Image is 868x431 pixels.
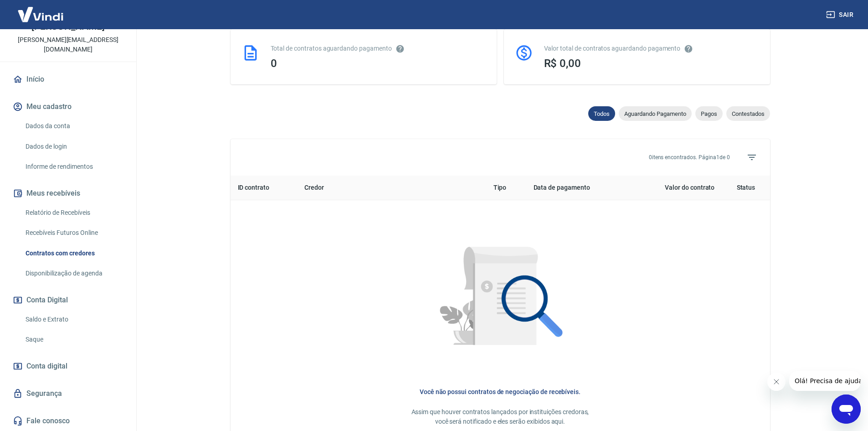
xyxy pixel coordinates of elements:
iframe: Fechar mensagem [767,373,786,391]
img: Vindi [11,0,70,28]
th: Credor [297,176,486,200]
a: Conta digital [11,356,125,376]
svg: Esses contratos não se referem à Vindi, mas sim a outras instituições. [395,44,405,53]
span: Olá! Precisa de ajuda? [5,6,77,14]
a: Recebíveis Futuros Online [22,223,125,242]
div: Pagos [695,106,723,121]
a: Relatório de Recebíveis [22,203,125,222]
div: Total de contratos aguardando pagamento [271,44,486,53]
p: [PERSON_NAME] [31,22,104,31]
svg: O valor comprometido não se refere a pagamentos pendentes na Vindi e sim como garantia a outras i... [684,44,693,53]
span: Filtros [741,146,763,168]
a: Saque [22,330,125,349]
span: R$ 0,00 [544,57,581,70]
button: Conta Digital [11,290,125,310]
div: 0 [271,57,486,70]
img: Nenhum item encontrado [416,215,585,384]
button: Meus recebíveis [11,183,125,203]
a: Fale conosco [11,411,125,431]
iframe: Mensagem da empresa [789,371,861,391]
span: Aguardando Pagamento [619,110,692,117]
a: Disponibilização de agenda [22,264,125,283]
a: Contratos com credores [22,244,125,263]
a: Saldo e Extrato [22,310,125,329]
p: 0 itens encontrados. Página 1 de 0 [649,153,730,161]
div: Contestados [726,106,770,121]
th: Data de pagamento [526,176,629,200]
h6: Você não possui contratos de negociação de recebíveis. [245,387,755,396]
div: Aguardando Pagamento [619,106,692,121]
span: Conta digital [26,360,67,373]
iframe: Botão para abrir a janela de mensagens [832,395,861,424]
span: Assim que houver contratos lançados por instituições credoras, você será notificado e eles serão ... [411,408,589,425]
a: Início [11,69,125,89]
span: Contestados [726,110,770,117]
th: Valor do contrato [629,176,722,200]
span: Pagos [695,110,723,117]
button: Sair [824,6,857,23]
th: Status [722,176,770,200]
span: Todos [588,110,615,117]
div: Valor total de contratos aguardando pagamento [544,44,759,53]
th: ID contrato [231,176,298,200]
div: Todos [588,106,615,121]
th: Tipo [486,176,526,200]
a: Dados de login [22,137,125,156]
a: Segurança [11,384,125,404]
a: Informe de rendimentos [22,157,125,176]
a: Dados da conta [22,117,125,135]
p: [PERSON_NAME][EMAIL_ADDRESS][DOMAIN_NAME] [7,35,129,54]
button: Meu cadastro [11,97,125,117]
